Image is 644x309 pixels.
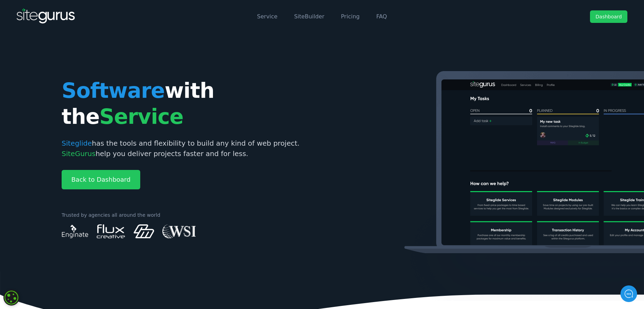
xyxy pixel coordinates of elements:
[341,13,360,20] a: Pricing
[62,78,164,103] span: Software
[62,212,316,219] p: Trusted by agencies all around the world
[3,290,19,306] div: Cookie consent button
[99,104,183,129] span: Service
[62,78,316,130] h1: with the
[93,240,114,246] span: Messages
[376,13,387,20] a: FAQ
[62,170,140,189] a: Back to Dashboard
[29,240,41,246] span: Home
[257,13,277,20] a: Service
[590,10,627,23] a: Dashboard
[17,8,75,25] img: SiteGurus Logo
[62,139,92,147] span: Siteglide
[294,13,324,20] a: SiteBuilder
[45,172,83,178] span: New conversation
[62,138,316,159] p: has the tools and flexibility to build any kind of web project. help you deliver projects faster ...
[6,168,133,182] button: New conversation
[62,149,96,158] span: SiteGurus
[620,285,637,302] iframe: gist-messenger-bubble-iframe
